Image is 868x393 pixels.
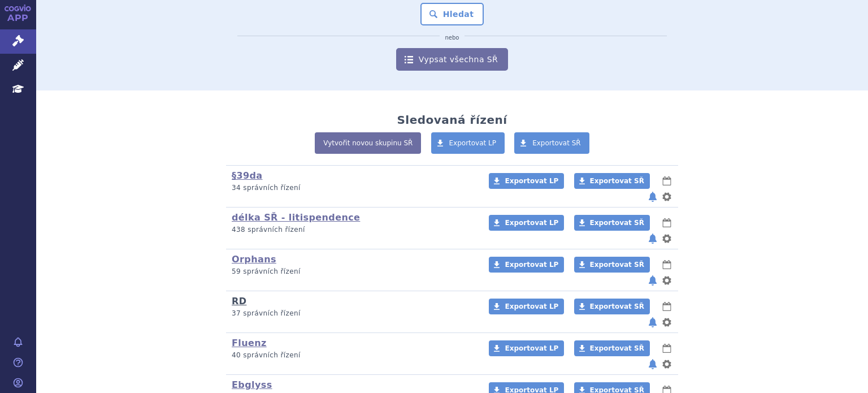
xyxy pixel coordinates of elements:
a: Exportovat SŘ [574,215,650,231]
a: Exportovat LP [489,340,564,356]
a: Vypsat všechna SŘ [396,48,508,71]
span: Exportovat SŘ [532,139,581,147]
button: nastavení [661,316,672,329]
button: nastavení [661,232,672,245]
i: nebo [440,34,465,41]
h2: Sledovaná řízení [397,113,507,127]
button: notifikace [647,316,658,329]
span: Exportovat LP [449,139,497,147]
button: notifikace [647,190,658,204]
button: lhůty [661,300,672,313]
button: lhůty [661,258,672,271]
span: Exportovat SŘ [590,303,644,310]
button: nastavení [661,357,672,371]
button: notifikace [647,232,658,245]
p: 37 správních řízení [232,309,474,318]
a: Exportovat SŘ [574,173,650,189]
a: Exportovat SŘ [574,299,650,314]
a: Fluenz [232,338,267,348]
button: lhůty [661,174,672,188]
a: Ebglyss [232,379,272,390]
p: 40 správních řízení [232,351,474,360]
span: Exportovat LP [505,344,558,352]
span: Exportovat LP [505,219,558,227]
p: 59 správních řízení [232,267,474,277]
a: RD [232,296,246,306]
span: Exportovat SŘ [590,261,644,269]
p: 438 správních řízení [232,225,474,235]
p: 34 správních řízení [232,183,474,193]
a: §39da [232,170,263,181]
span: Exportovat SŘ [590,344,644,352]
a: Orphans [232,254,276,265]
a: Exportovat SŘ [574,257,650,273]
a: Vytvořit novou skupinu SŘ [315,132,421,154]
button: lhůty [661,216,672,230]
button: notifikace [647,274,658,287]
button: nastavení [661,190,672,204]
a: Exportovat LP [489,299,564,314]
button: lhůty [661,342,672,355]
span: Exportovat LP [505,177,558,185]
span: Exportovat SŘ [590,177,644,185]
a: délka SŘ - litispendence [232,212,360,223]
a: Exportovat SŘ [574,340,650,356]
a: Exportovat LP [489,257,564,273]
a: Exportovat LP [489,215,564,231]
button: Hledat [420,3,484,25]
span: Exportovat LP [505,303,558,310]
a: Exportovat SŘ [514,132,589,154]
a: Exportovat LP [489,173,564,189]
button: notifikace [647,357,658,371]
span: Exportovat LP [505,261,558,269]
button: nastavení [661,274,672,287]
span: Exportovat SŘ [590,219,644,227]
a: Exportovat LP [431,132,505,154]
